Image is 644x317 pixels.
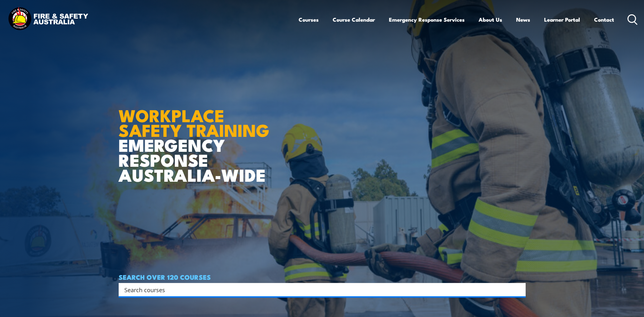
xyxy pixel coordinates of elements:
[299,11,319,28] a: Courses
[333,11,375,28] a: Course Calendar
[516,11,530,28] a: News
[119,92,274,182] h1: EMERGENCY RESPONSE AUSTRALIA-WIDE
[594,11,614,28] a: Contact
[119,273,526,280] h4: SEARCH OVER 120 COURSES
[515,285,523,294] button: Search magnifier button
[544,11,580,28] a: Learner Portal
[479,11,502,28] a: About Us
[119,102,269,143] strong: WORKPLACE SAFETY TRAINING
[126,285,513,294] form: Search form
[124,285,512,294] input: Search input
[389,11,465,28] a: Emergency Response Services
